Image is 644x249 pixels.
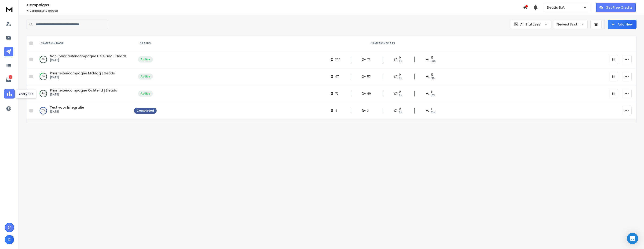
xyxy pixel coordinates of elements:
[50,110,84,114] p: [DATE]
[431,94,435,97] span: 16 %
[27,9,523,13] p: Campaigns added
[431,77,435,80] span: 31 %
[137,109,154,113] div: Completed
[5,235,14,244] button: C
[335,58,340,61] span: 266
[50,105,84,110] a: Test voor Integratie
[27,2,523,8] h1: Campaigns
[367,58,372,61] span: 73
[399,111,402,114] span: 0%
[335,109,340,113] span: 4
[399,90,401,94] span: 0
[367,92,372,95] span: 49
[131,36,159,51] th: STATUS
[367,75,372,78] span: 57
[520,22,540,27] p: All Statuses
[608,20,637,29] button: Add New
[42,57,44,62] p: 9 %
[141,92,150,95] div: Active
[50,93,117,96] p: [DATE]
[547,5,567,10] p: Eleads B.V.
[35,51,131,68] td: 9%Non-prioriteitencampagne Hele Dag | Eleads[DATE]
[35,36,131,51] th: CAMPAIGN NAME
[50,71,115,76] a: Prioriteitencampagne Middag | Eleads
[27,9,29,13] span: 4
[35,85,131,102] td: 9%Prioriteitencampagne Ochtend | Eleads[DATE]
[431,90,433,94] span: 8
[5,5,14,13] img: logo
[141,75,150,78] div: Active
[399,56,401,59] span: 0
[4,75,13,84] a: 13
[399,77,402,80] span: 0%
[431,111,435,114] span: 33 %
[42,74,45,79] p: 26 %
[41,108,45,113] p: 100 %
[9,75,12,79] p: 13
[159,36,606,51] th: CAMPAIGN STATS
[50,76,115,79] p: [DATE]
[399,59,402,63] span: 0%
[554,20,588,29] button: Newest First
[335,92,340,95] span: 72
[431,73,434,77] span: 15
[42,91,44,96] p: 9 %
[431,59,435,63] span: 30 %
[431,56,434,59] span: 19
[627,233,638,244] div: Open Intercom Messenger
[596,3,636,12] button: Get Free Credits
[367,109,372,113] span: 3
[50,59,127,62] p: [DATE]
[606,5,633,10] p: Get Free Credits
[50,54,127,59] a: Non-prioriteitencampagne Hele Dag | Eleads
[399,94,402,97] span: 0%
[335,75,340,78] span: 67
[15,89,36,98] div: Analytics
[141,58,150,61] div: Active
[399,107,401,111] span: 0
[35,102,131,119] td: 100%Test voor Integratie[DATE]
[50,88,117,93] a: Prioriteitencampagne Ochtend | Eleads
[431,107,432,111] span: 1
[399,73,401,77] span: 0
[35,68,131,85] td: 26%Prioriteitencampagne Middag | Eleads[DATE]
